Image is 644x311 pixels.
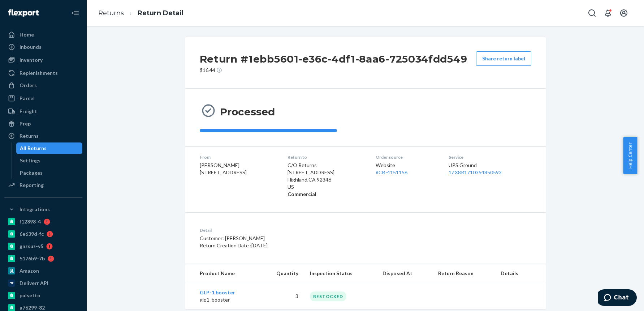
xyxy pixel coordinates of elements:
[16,155,83,166] a: Settings
[200,289,235,295] a: GLP-1 booster
[449,162,477,168] span: UPS Ground
[92,3,189,24] ol: breadcrumbs
[200,67,467,74] p: $16.44
[601,6,615,20] button: Open notifications
[585,6,599,20] button: Open Search Box
[449,154,531,160] dt: Service
[20,267,39,274] div: Amazon
[20,132,39,140] div: Returns
[4,80,82,91] a: Orders
[288,183,364,191] p: US
[20,56,43,64] div: Inventory
[200,51,467,67] h2: Return #1ebb5601-e36c-4df1-8aa6-725034fdd549
[200,242,399,249] p: Return Creation Date : [DATE]
[310,291,346,301] div: RESTOCKED
[8,9,39,17] img: Flexport logo
[4,29,82,41] a: Home
[4,290,82,301] a: pulsetto
[4,179,82,191] a: Reporting
[200,162,247,175] span: [PERSON_NAME] [STREET_ADDRESS]
[185,264,260,283] th: Product Name
[288,191,316,197] strong: Commercial
[4,228,82,240] a: 6e639d-fc
[288,169,364,176] p: [STREET_ADDRESS]
[259,283,304,310] td: 3
[4,54,82,66] a: Inventory
[200,154,276,160] dt: From
[476,51,531,66] button: Share return label
[220,105,275,118] h3: Processed
[623,137,637,174] button: Help Center
[68,6,82,20] button: Close Navigation
[20,218,41,225] div: f12898-4
[376,169,407,175] a: #CB-4151156
[20,31,34,38] div: Home
[20,120,31,127] div: Prep
[4,130,82,142] a: Returns
[20,292,40,299] div: pulsetto
[617,6,631,20] button: Open account menu
[376,154,437,160] dt: Order source
[20,206,50,213] div: Integrations
[20,95,35,102] div: Parcel
[288,154,364,160] dt: Return to
[304,264,376,283] th: Inspection Status
[20,255,45,262] div: 5176b9-7b
[98,9,124,17] a: Returns
[20,108,37,115] div: Freight
[432,264,495,283] th: Return Reason
[200,296,254,303] p: glp1_booster
[495,264,545,283] th: Details
[4,93,82,104] a: Parcel
[376,162,437,176] div: Website
[20,43,42,51] div: Inbounds
[20,69,58,77] div: Replenishments
[4,277,82,289] a: Deliverr API
[288,176,364,183] p: Highland , CA 92346
[20,280,48,287] div: Deliverr API
[4,106,82,117] a: Freight
[16,167,83,179] a: Packages
[20,230,44,238] div: 6e639d-fc
[20,243,43,250] div: gnzsuz-v5
[20,82,37,89] div: Orders
[4,67,82,79] a: Replenishments
[4,41,82,53] a: Inbounds
[4,204,82,215] button: Integrations
[4,240,82,252] a: gnzsuz-v5
[4,216,82,227] a: f12898-4
[259,264,304,283] th: Quantity
[449,169,502,175] a: 1ZX8R1710354850593
[138,9,183,17] a: Return Detail
[377,264,432,283] th: Disposed At
[20,157,40,164] div: Settings
[4,253,82,264] a: 5176b9-7b
[200,227,399,233] dt: Detail
[4,118,82,129] a: Prep
[20,145,47,152] div: All Returns
[288,162,364,169] p: C/O Returns
[20,169,43,176] div: Packages
[598,289,637,307] iframe: Opens a widget where you can chat to one of our agents
[16,142,83,154] a: All Returns
[4,265,82,277] a: Amazon
[20,182,44,189] div: Reporting
[200,235,399,242] p: Customer: [PERSON_NAME]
